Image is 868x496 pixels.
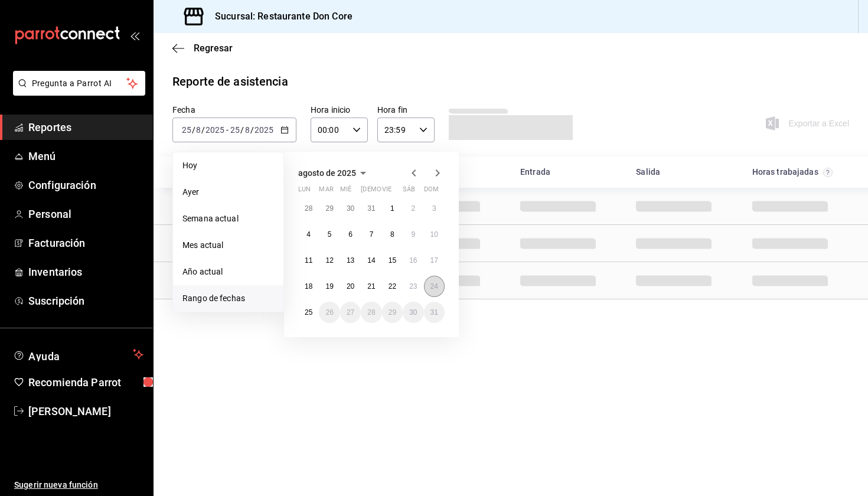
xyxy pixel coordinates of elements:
[319,250,340,271] button: 12 de agosto de 2025
[244,125,250,135] input: --
[298,224,319,245] button: 4 de agosto de 2025
[430,256,438,265] abbr: 17 de agosto de 2025
[28,293,143,309] span: Suscripción
[382,224,403,245] button: 8 de agosto de 2025
[626,230,721,257] div: Cell
[424,302,445,323] button: 31 de agosto de 2025
[403,276,423,297] button: 23 de agosto de 2025
[626,192,721,220] div: Cell
[8,86,145,98] a: Pregunta a Parrot AI
[298,168,356,178] span: agosto de 2025
[14,479,143,491] span: Sugerir nueva función
[382,185,391,198] abbr: viernes
[28,148,143,164] span: Menú
[389,256,396,265] abbr: 15 de agosto de 2025
[230,125,240,135] input: --
[411,230,415,239] abbr: 9 de agosto de 2025
[361,185,430,198] abbr: jueves
[325,282,333,291] abbr: 19 de agosto de 2025
[382,250,403,271] button: 15 de agosto de 2025
[403,198,423,219] button: 2 de agosto de 2025
[28,374,143,390] span: Recomienda Parrot
[390,230,394,239] abbr: 8 de agosto de 2025
[403,224,423,245] button: 9 de agosto de 2025
[28,235,143,251] span: Facturación
[403,185,415,198] abbr: sábado
[390,204,394,213] abbr: 1 de agosto de 2025
[382,302,403,323] button: 29 de agosto de 2025
[430,308,438,316] abbr: 31 de agosto de 2025
[411,204,415,213] abbr: 2 de agosto de 2025
[130,31,139,40] button: open_drawer_menu
[181,125,192,135] input: --
[361,224,381,245] button: 7 de agosto de 2025
[626,267,721,294] div: Cell
[361,276,381,297] button: 21 de agosto de 2025
[182,186,274,198] span: Ayer
[163,161,395,183] div: HeadCell
[28,177,143,193] span: Configuración
[367,204,375,213] abbr: 31 de julio de 2025
[254,125,274,135] input: ----
[195,125,201,135] input: --
[424,276,445,297] button: 24 de agosto de 2025
[389,308,396,316] abbr: 29 de agosto de 2025
[240,125,244,135] span: /
[305,308,312,316] abbr: 25 de agosto de 2025
[340,250,361,271] button: 13 de agosto de 2025
[325,204,333,213] abbr: 29 de julio de 2025
[432,204,436,213] abbr: 3 de agosto de 2025
[182,266,274,278] span: Año actual
[163,267,257,294] div: Cell
[370,230,374,239] abbr: 7 de agosto de 2025
[743,192,837,220] div: Cell
[511,192,605,220] div: Cell
[743,267,837,294] div: Cell
[361,302,381,323] button: 28 de agosto de 2025
[347,282,354,291] abbr: 20 de agosto de 2025
[28,347,128,361] span: Ayuda
[163,192,257,220] div: Cell
[361,250,381,271] button: 14 de agosto de 2025
[311,106,368,114] label: Hora inicio
[205,9,353,24] h3: Sucursal: Restaurante Don Core
[340,276,361,297] button: 20 de agosto de 2025
[250,125,254,135] span: /
[409,308,417,316] abbr: 30 de agosto de 2025
[361,198,381,219] button: 31 de julio de 2025
[201,125,205,135] span: /
[424,250,445,271] button: 17 de agosto de 2025
[319,185,333,198] abbr: martes
[28,119,143,135] span: Reportes
[298,198,319,219] button: 28 de julio de 2025
[182,159,274,172] span: Hoy
[743,161,859,183] div: HeadCell
[403,302,423,323] button: 30 de agosto de 2025
[305,256,312,265] abbr: 11 de agosto de 2025
[367,256,375,265] abbr: 14 de agosto de 2025
[319,224,340,245] button: 5 de agosto de 2025
[424,224,445,245] button: 10 de agosto de 2025
[28,206,143,222] span: Personal
[298,166,370,180] button: agosto de 2025
[163,230,257,257] div: Cell
[182,292,274,305] span: Rango de fechas
[409,256,417,265] abbr: 16 de agosto de 2025
[430,230,438,239] abbr: 10 de agosto de 2025
[340,185,351,198] abbr: miércoles
[28,264,143,280] span: Inventarios
[382,276,403,297] button: 22 de agosto de 2025
[305,204,312,213] abbr: 28 de julio de 2025
[511,161,626,183] div: HeadCell
[743,230,837,257] div: Cell
[403,250,423,271] button: 16 de agosto de 2025
[205,125,225,135] input: ----
[389,282,396,291] abbr: 22 de agosto de 2025
[347,256,354,265] abbr: 13 de agosto de 2025
[194,43,233,54] span: Regresar
[511,267,605,294] div: Cell
[347,204,354,213] abbr: 30 de julio de 2025
[154,156,868,299] div: Container
[319,198,340,219] button: 29 de julio de 2025
[409,282,417,291] abbr: 23 de agosto de 2025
